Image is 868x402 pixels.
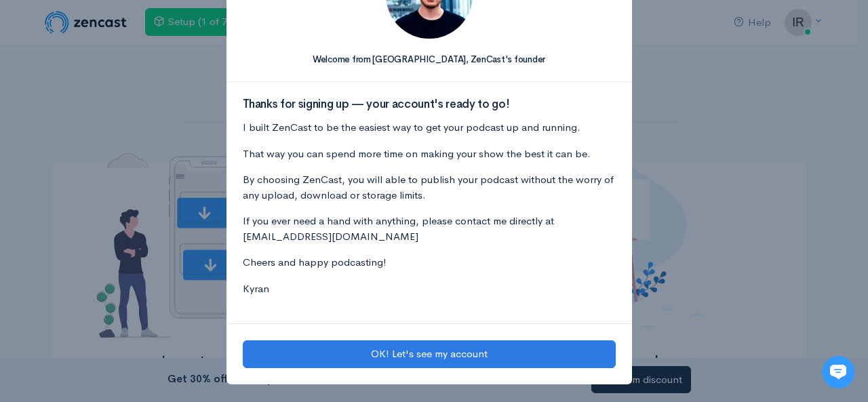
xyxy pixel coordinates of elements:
p: Find an answer quickly [18,233,253,249]
iframe: gist-messenger-bubble-iframe [822,356,854,388]
input: Search articles [39,255,242,282]
p: Kyran [243,281,616,297]
p: By choosing ZenCast, you will able to publish your podcast without the worry of any upload, downl... [243,172,616,203]
button: New conversation [21,180,250,207]
span: New conversation [87,188,163,199]
h2: Just let us know if you need anything and we'll be happy to help! 🙂 [20,90,251,155]
p: Cheers and happy podcasting! [243,255,616,270]
p: That way you can spend more time on making your show the best it can be. [243,146,616,162]
h1: Hi 👋 [20,66,251,87]
h5: Welcome from [GEOGRAPHIC_DATA], ZenCast's founder [243,55,616,64]
h3: Thanks for signing up — your account's ready to go! [243,98,616,111]
p: I built ZenCast to be the easiest way to get your podcast up and running. [243,120,616,136]
p: If you ever need a hand with anything, please contact me directly at [EMAIL_ADDRESS][DOMAIN_NAME] [243,214,616,244]
button: OK! Let's see my account [243,340,616,368]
